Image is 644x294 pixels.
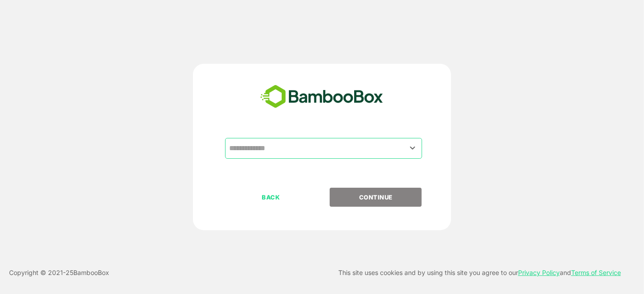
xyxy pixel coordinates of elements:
button: CONTINUE [330,188,422,207]
button: Open [407,142,419,154]
p: Copyright © 2021- 25 BambooBox [9,267,109,278]
a: Privacy Policy [518,269,560,276]
p: This site uses cookies and by using this site you agree to our and [338,267,621,278]
a: Terms of Service [571,269,621,276]
p: BACK [226,192,317,202]
p: CONTINUE [331,192,421,202]
button: BACK [225,188,317,207]
img: bamboobox [255,82,388,112]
